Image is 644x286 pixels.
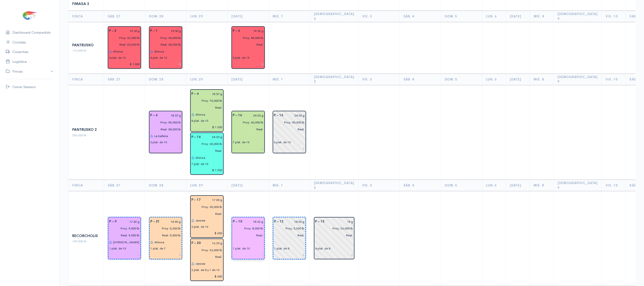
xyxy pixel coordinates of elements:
[106,232,140,239] input: pescadas
[191,225,208,229] div: 3 plat. de 10
[399,11,441,22] th: Sáb. 4
[68,180,104,191] th: Finca
[230,232,263,239] input: pescadas
[189,254,222,260] input: pescadas
[233,251,263,258] input: $
[273,217,306,260] div: Piscina: 12 Tipo: Raleo Peso: 18.03 g Libras Proy: 5,200 lb Empacadora: Sin asignar Plataformas: ...
[189,140,222,147] input: estimadas
[202,90,222,97] input: g
[274,246,289,251] div: 1 plat. de 8
[228,180,269,191] th: [DATE]
[286,112,305,119] input: g
[149,111,182,153] div: Piscina: 6 Peso: 18.57 g Libras Proy: 50,000 lb Libras Reales: 54,000 lb Rendimiento: 108.0% Empa...
[150,145,181,152] input: $
[108,26,141,69] div: Piscina: 3 Peso: 19.30 g Libras Proy: 32,000 lb Libras Reales: 20,200 lb Rendimiento: 63.1% Empac...
[204,196,222,203] input: g
[145,180,186,191] th: Dom. 28
[271,119,305,126] input: estimadas
[189,210,222,217] input: pescadas
[150,246,166,251] div: 1 plat. de 7
[190,89,224,132] div: Piscina: 6 Peso: 18.57 g Libras Proy: 76,000 lb Empacadora: Total Seafood Gabarra: Ahinoa Platafo...
[163,218,181,225] input: g
[189,97,222,104] input: estimadas
[230,218,245,225] div: P – 10
[106,34,140,41] input: estimadas
[233,246,250,251] div: 1 plat. de 10
[186,74,228,85] th: Lun. 29
[109,251,140,258] input: $
[189,134,204,141] div: P – 16
[233,61,264,68] input: $
[147,126,181,133] input: pescadas
[189,147,222,154] input: pescadas
[230,126,264,133] input: pescadas
[602,180,626,191] th: Vie. 10
[189,104,222,111] input: pescadas
[314,217,354,260] div: Piscina: 13 Peso: 19 g Libras Proy: 26,000 lb Empacadora: Sin asignar Plataformas: 4 plat. de 8
[104,74,145,85] th: Sáb. 27
[271,232,305,239] input: pescadas
[109,61,140,68] input: $
[602,11,626,22] th: Vie. 10
[271,112,286,119] div: P – 16
[147,112,160,119] div: P – 6
[104,180,145,191] th: Sáb. 27
[150,140,167,144] div: 6 plat. de 10
[147,41,181,48] input: pescadas
[441,180,482,191] th: Dom. 5
[506,74,530,85] th: [DATE]
[358,180,399,191] th: Vie. 3
[145,74,186,85] th: Dom. 28
[72,48,87,53] span: 110,000 lb
[72,1,100,7] div: Fimasa 3
[230,41,264,48] input: pescadas
[189,90,202,97] div: P – 6
[327,218,353,225] input: g
[231,111,265,153] div: Piscina: 16 Peso: 24.03 g Libras Proy: 60,000 lb Empacadora: Total Seafood Plataformas: 7 plat. d...
[106,225,140,232] input: estimadas
[72,127,100,132] div: Pantrusko 2
[358,74,399,85] th: Vie. 3
[271,126,305,133] input: pescadas
[68,11,104,22] th: Finca
[108,217,141,260] div: Piscina: 9 Tipo: Raleo Peso: 17.42 g Libras Proy: 9,000 lb Libras Reales: 9,050 lb Rendimiento: 1...
[553,74,602,85] th: [DEMOGRAPHIC_DATA] 9
[230,225,263,232] input: estimadas
[273,111,306,153] div: Piscina: 16 Peso: 24.03 g Libras Proy: 50,000 lb Empacadora: Sin asignar Plataformas: 6 plat. de 10
[191,162,208,166] div: 7 plat. de 10
[106,27,119,34] div: P – 3
[150,56,167,60] div: 4 plat. de 10
[482,180,506,191] th: Lun. 6
[269,180,310,191] th: Mié. 1
[245,218,263,225] input: g
[243,27,264,34] input: g
[231,217,265,260] div: Piscina: 10 Tipo: Raleo Peso: 18.02 g Libras Proy: 8,000 lb Empacadora: Songa Plataformas: 1 plat...
[148,225,181,232] input: estimadas
[482,11,506,22] th: Lun. 6
[312,225,353,232] input: estimadas
[72,233,100,239] div: Recorcholis
[315,251,353,258] input: $
[269,74,310,85] th: Mié. 1
[506,180,530,191] th: [DATE]
[190,195,224,238] div: Piscina: 17 Peso: 17.09 g Libras Proy: 30,000 lb Empacadora: Cofimar Gabarra: Jeniree Plataformas...
[312,232,353,239] input: pescadas
[150,251,181,258] input: $
[228,74,269,85] th: [DATE]
[204,240,222,247] input: g
[119,27,140,34] input: g
[150,61,181,68] input: $
[269,11,310,22] th: Mié. 1
[230,34,264,41] input: estimadas
[530,11,553,22] th: Mié. 8
[148,232,181,239] input: pescadas
[191,167,222,174] input: $
[189,247,222,254] input: estimadas
[230,112,245,119] div: P – 16
[72,42,100,48] div: Pantrusko
[482,74,506,85] th: Lun. 6
[160,27,181,34] input: g
[189,240,204,247] div: P – 20
[191,230,222,237] input: $
[553,180,602,191] th: [DEMOGRAPHIC_DATA] 9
